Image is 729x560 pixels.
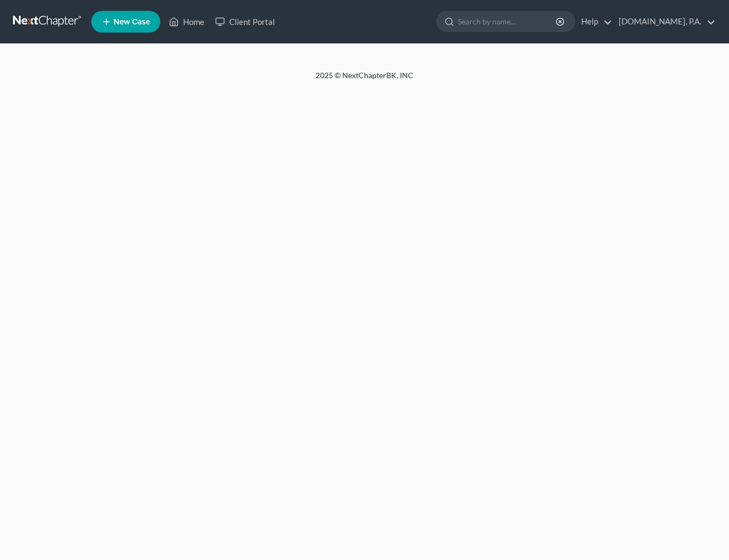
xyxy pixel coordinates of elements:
[458,11,557,31] input: Search by name...
[576,12,612,31] a: Help
[613,12,715,31] a: [DOMAIN_NAME], P.A.
[164,12,210,31] a: Home
[114,18,150,26] span: New Case
[55,70,674,90] div: 2025 © NextChapterBK, INC
[210,12,280,31] a: Client Portal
